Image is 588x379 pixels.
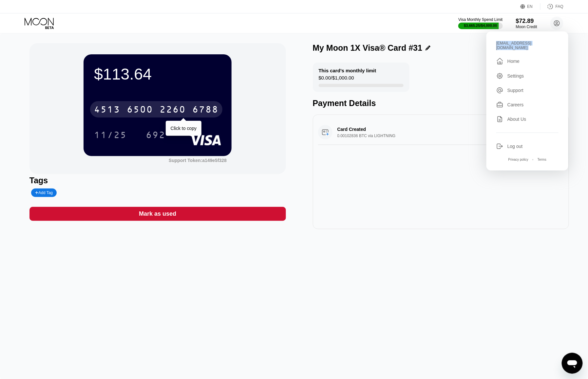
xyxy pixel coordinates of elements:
[496,143,559,150] div: Log out
[139,210,176,218] div: Mark as used
[496,101,559,108] div: Careers
[507,102,524,107] div: Careers
[496,116,559,123] div: About Us
[171,126,197,131] div: Click to copy
[496,57,503,65] div: 
[94,65,221,83] div: $113.64
[507,88,523,93] div: Support
[31,189,57,197] div: Add Tag
[90,101,222,117] div: 4513650022606788
[464,24,497,27] div: $3,665.25 / $4,000.00
[94,105,120,116] div: 4513
[516,18,537,29] div: $72.89Moon Credit
[169,158,227,163] div: Support Token:a149e5f328
[146,131,165,141] div: 692
[29,176,286,185] div: Tags
[29,207,286,221] div: Mark as used
[313,99,569,108] div: Payment Details
[516,18,537,25] div: $72.89
[496,41,559,50] div: [EMAIL_ADDRESS][DOMAIN_NAME]
[538,158,546,161] div: Terms
[562,353,583,374] iframe: Button to launch messaging window
[507,73,524,79] div: Settings
[527,4,533,9] div: EN
[35,190,53,195] div: Add Tag
[94,131,127,141] div: 11/25
[141,127,170,143] div: 692
[556,4,563,9] div: FAQ
[521,3,541,10] div: EN
[458,17,503,22] div: Visa Monthly Spend Limit
[496,57,559,65] div: Home
[507,117,526,122] div: About Us
[507,59,520,64] div: Home
[127,105,153,116] div: 6500
[496,72,559,80] div: Settings
[496,87,559,94] div: Support
[89,127,132,143] div: 11/25
[160,105,186,116] div: 2260
[516,25,537,29] div: Moon Credit
[313,43,423,53] div: My Moon 1X Visa® Card #31
[169,158,227,163] div: Support Token: a149e5f328
[319,75,354,84] div: $0.00 / $1,000.00
[458,17,503,29] div: Visa Monthly Spend Limit$3,665.25/$4,000.00
[508,158,528,161] div: Privacy policy
[541,3,563,10] div: FAQ
[507,144,523,149] div: Log out
[192,105,218,116] div: 6788
[319,68,376,73] div: This card’s monthly limit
